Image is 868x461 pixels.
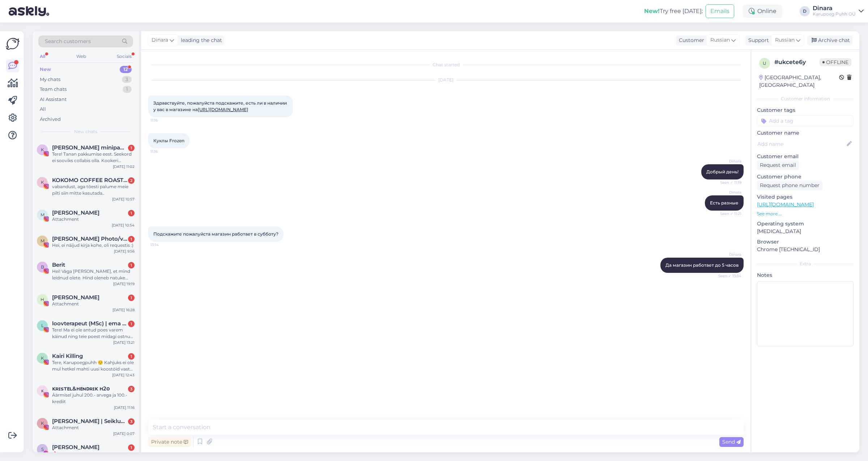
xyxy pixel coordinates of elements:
[128,236,135,242] div: 1
[112,372,135,378] div: [DATE] 12:43
[52,183,135,196] div: vabandust, aga tõesti palume meie pilti siin mitte kasutada..
[757,160,799,170] div: Request email
[113,340,135,345] div: [DATE] 13:21
[40,116,61,123] div: Archived
[644,7,703,16] div: Try free [DATE]:
[75,52,88,61] div: Web
[41,297,44,302] span: H
[40,86,67,93] div: Team chats
[153,231,278,237] span: Подскажите пожалуйста магазин работает в субботу?
[757,211,854,217] p: See more ...
[757,193,854,201] p: Visited pages
[52,210,99,216] span: Marjen Võsujalg
[41,323,44,328] span: l
[757,115,854,126] input: Add a tag
[41,212,44,217] span: M
[800,6,810,16] div: D
[706,4,734,18] button: Emails
[128,210,135,216] div: 1
[128,418,135,425] div: 3
[128,262,135,268] div: 1
[714,180,741,185] span: Seen ✓ 11:19
[40,106,46,113] div: All
[120,66,132,73] div: 12
[6,37,20,51] img: Askly Logo
[757,271,854,279] p: Notes
[813,11,856,17] div: Karupoeg Puhh OÜ
[757,106,854,114] p: Customer tags
[123,86,132,93] div: 1
[52,392,135,405] div: Äärmisel juhul 200.- arvega ja 100.- krediit
[714,158,741,164] span: Dinara
[757,246,854,253] p: Chrome [TECHNICAL_ID]
[676,37,704,44] div: Customer
[41,447,44,452] span: S
[41,355,44,361] span: K
[52,359,135,372] div: Tere, Karupoegpuhh ☺️ Kahjuks ei ole mul hetkel mahti uusi koostöid vastu [PERSON_NAME]. Aga aitä...
[128,295,135,301] div: 1
[153,100,288,112] span: Здравствуйте, пожалуйста подскажите, есть ли в наличии у вас в магазине на
[757,181,822,190] div: Request phone number
[706,169,739,174] span: Добрый день!
[114,249,135,254] div: [DATE] 9:56
[722,439,741,445] span: Send
[128,353,135,360] div: 1
[40,66,51,73] div: New
[820,58,851,66] span: Offline
[128,145,135,151] div: 1
[757,153,854,160] p: Customer email
[52,353,83,359] span: Kairi Killing
[198,107,248,112] a: [URL][DOMAIN_NAME]
[665,262,739,268] span: Да магазин работает до 5 часов
[112,223,135,228] div: [DATE] 10:54
[40,96,67,103] div: AI Assistant
[52,385,110,392] span: ᴋʀɪsᴛᴇʟ&ʜᴇɴᴅʀɪᴋ ʜ2ᴏ
[45,38,91,45] span: Search customers
[757,228,854,235] p: [MEDICAL_DATA]
[52,301,135,307] div: Attachment
[112,307,135,313] div: [DATE] 16:28
[757,96,854,102] div: Customer information
[150,149,178,154] span: 11:16
[113,281,135,287] div: [DATE] 19:19
[757,220,854,228] p: Operating system
[52,268,135,281] div: Hei! Väga [PERSON_NAME], et mind leidnud olete. Hind oleneb natuke sisust (kas koos lastega v [PE...
[41,264,44,270] span: B
[710,36,730,44] span: Russian
[714,190,741,195] span: Dinara
[41,238,44,244] span: M
[52,236,127,242] span: Magnus Heinmets Photo/video
[743,5,782,18] div: Online
[52,320,127,327] span: loovterapeut (MSc) | ema | ettevõtja Alissa Kiinvald
[128,177,135,184] div: 2
[52,418,127,424] span: Kristin Indov | Seiklused koos lastega
[112,196,135,202] div: [DATE] 10:57
[128,321,135,327] div: 1
[52,242,135,249] div: Hei, ei näijud kirja kohe, oli requestis :)
[52,294,99,301] span: Hans Linnutaja
[148,437,191,447] div: Private note
[113,164,135,169] div: [DATE] 11:02
[757,201,814,208] a: [URL][DOMAIN_NAME]
[763,60,766,66] span: u
[757,173,854,181] p: Customer phone
[150,242,178,248] span: 13:14
[128,386,135,392] div: 3
[40,76,60,83] div: My chats
[41,147,44,152] span: K
[807,35,853,45] div: Archive chat
[774,58,820,67] div: # ukcete6y
[74,128,97,135] span: New chats
[757,129,854,137] p: Customer name
[52,327,135,340] div: Tere! Ma ei ole antud poes varem käinud ning teie poest midagi ostnud, mis tähendab, et ma ei ole...
[113,431,135,436] div: [DATE] 0:07
[128,444,135,451] div: 1
[775,36,795,44] span: Russian
[122,76,132,83] div: 3
[714,252,741,257] span: Dinara
[178,37,222,44] div: leading the chat
[150,118,178,123] span: 11:16
[41,420,44,426] span: K
[148,77,744,83] div: [DATE]
[52,216,135,223] div: Attachment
